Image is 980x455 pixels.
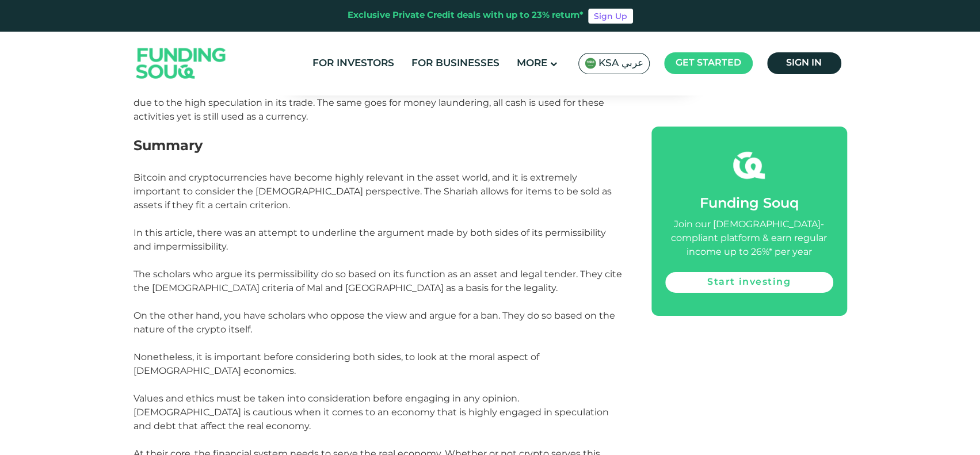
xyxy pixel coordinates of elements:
a: Sign in [767,52,841,74]
img: Logo [125,35,238,93]
img: SA Flag [585,58,596,69]
div: Join our [DEMOGRAPHIC_DATA]-compliant platform & earn regular income up to 26%* per year [665,218,833,259]
div: Exclusive Private Credit deals with up to 23% return* [348,9,584,22]
span: Get started [676,59,741,67]
span: More [517,59,547,68]
h2: Summary [134,137,626,171]
a: Start investing [665,272,833,293]
a: Sign Up [588,9,633,24]
span: Funding Souq [700,197,799,211]
span: Sign in [786,59,822,67]
span: KSA عربي [598,57,643,70]
img: fsicon [733,150,765,181]
span: Bitcoin and cryptocurrencies have become highly relevant in the asset world, and it is extremely ... [134,172,612,252]
a: For Investors [310,54,397,73]
a: For Businesses [409,54,502,73]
